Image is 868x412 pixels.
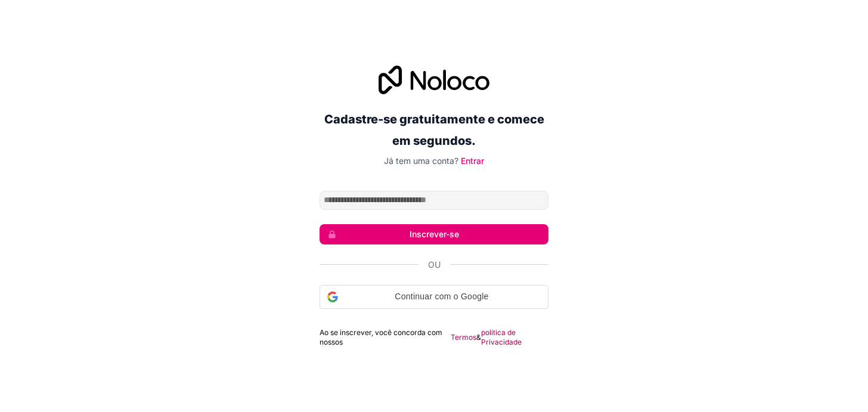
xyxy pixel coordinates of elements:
input: Endereço de email [320,191,548,210]
a: Entrar [461,156,484,166]
div: Continuar com o Google [320,285,548,309]
font: Inscrever-se [410,229,459,239]
font: política de Privacidade [481,328,522,346]
font: Ao se inscrever, você concorda com nossos [320,328,442,346]
font: Continuar com o Google [395,292,488,301]
a: Termos [451,333,476,342]
font: & [476,333,481,342]
font: Ou [428,259,441,269]
button: Inscrever-se [320,224,548,244]
font: Cadastre-se gratuitamente e comece em segundos. [324,112,544,148]
font: Já tem uma conta? [384,156,458,166]
a: política de Privacidade [481,328,548,347]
